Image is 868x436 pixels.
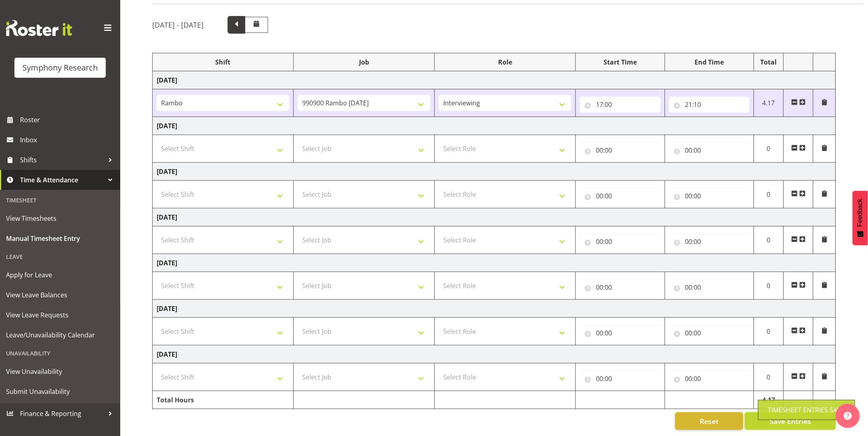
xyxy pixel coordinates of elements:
div: Role [439,57,571,67]
div: Timesheet Entries Save [768,405,845,415]
input: Click to select... [669,234,750,250]
a: View Unavailability [2,361,118,381]
div: Job [298,57,430,67]
span: View Leave Balances [6,289,114,301]
input: Click to select... [580,188,660,204]
td: 4.17 [754,89,784,117]
span: Manual Timesheet Entry [6,232,114,244]
a: Apply for Leave [2,265,118,285]
td: [DATE] [153,71,836,89]
div: Symphony Research [22,62,98,74]
span: View Timesheets [6,212,114,224]
span: Submit Unavailability [6,386,114,398]
button: Reset [675,412,743,430]
span: Inbox [20,134,116,146]
td: [DATE] [153,254,836,272]
input: Click to select... [580,371,660,387]
input: Click to select... [669,97,750,113]
td: [DATE] [153,163,836,181]
div: Total [758,57,779,67]
span: Apply for Leave [6,269,114,281]
td: [DATE] [153,117,836,135]
span: View Leave Requests [6,309,114,321]
button: Feedback - Show survey [853,191,868,245]
span: Roster [20,114,116,126]
a: View Leave Balances [2,285,118,305]
a: Manual Timesheet Entry [2,228,118,248]
td: 0 [754,363,784,391]
a: View Leave Requests [2,305,118,325]
div: Unavailability [2,345,118,361]
span: Time & Attendance [20,174,104,186]
div: Timesheet [2,192,118,208]
input: Click to select... [669,371,750,387]
button: Save Entries [745,412,836,430]
span: Leave/Unavailability Calendar [6,329,114,341]
span: Feedback [857,199,864,227]
img: Rosterit website logo [6,20,72,36]
a: View Timesheets [2,208,118,228]
input: Click to select... [580,142,660,158]
td: 0 [754,135,784,163]
span: Finance & Reporting [20,408,104,420]
span: View Unavailability [6,365,114,377]
td: [DATE] [153,208,836,226]
div: End Time [669,57,750,67]
input: Click to select... [580,279,660,295]
td: [DATE] [153,300,836,318]
span: Reset [700,416,719,426]
td: 4.17 [754,391,784,409]
input: Click to select... [669,325,750,341]
input: Click to select... [669,142,750,158]
td: 0 [754,272,784,300]
a: Leave/Unavailability Calendar [2,325,118,345]
input: Click to select... [669,279,750,295]
input: Click to select... [580,97,660,113]
div: Shift [157,57,289,67]
span: Shifts [20,154,104,166]
input: Click to select... [669,188,750,204]
td: [DATE] [153,345,836,363]
td: 0 [754,181,784,208]
input: Click to select... [580,325,660,341]
div: Start Time [580,57,660,67]
td: 0 [754,318,784,345]
input: Click to select... [580,234,660,250]
td: 0 [754,226,784,254]
a: Submit Unavailability [2,381,118,402]
h5: [DATE] - [DATE] [152,20,204,29]
img: help-xxl-2.png [844,412,852,420]
span: Save Entries [769,416,811,426]
td: Total Hours [153,391,294,409]
div: Leave [2,248,118,265]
